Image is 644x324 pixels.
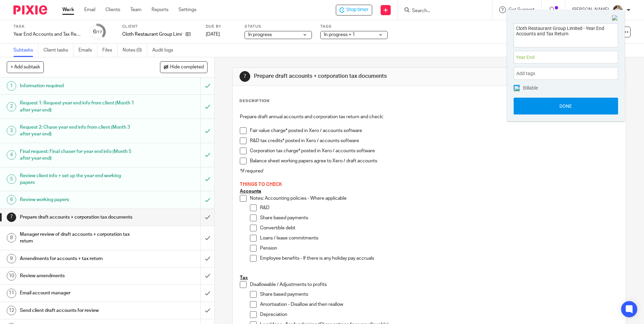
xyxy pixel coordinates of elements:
[93,28,102,36] div: 6
[240,189,261,194] u: Accounts
[20,229,136,247] h1: Manager review of draft accounts + corporation tax return
[612,15,618,21] img: Close
[152,6,168,13] a: Reports
[130,6,141,13] a: Team
[20,195,136,205] h1: Review working papers
[20,212,136,222] h1: Prepare draft accounts + corporation tax documents
[260,225,618,231] p: Convertible debt
[206,24,236,29] label: Due by
[250,148,618,154] p: Corporation tax charge* posted in Xero / accounts software
[13,44,38,57] a: Subtasks
[7,126,16,135] div: 3
[123,44,147,57] a: Notes (0)
[7,150,16,160] div: 4
[250,195,618,202] p: Notes: Accounting policies - Where applicable
[509,7,535,12] span: Get Support
[20,288,136,298] h1: Email account manager
[105,6,120,13] a: Clients
[324,32,355,37] span: In progress + 1
[260,301,618,308] p: Amortisation - Disallow and then reallow
[250,137,618,144] p: R&D tax credits* posted in Xero / accounts software
[7,102,16,111] div: 2
[523,86,538,90] span: Billable
[240,114,618,120] p: Prepare draft annual accounts and corporation tax return and check:
[84,6,95,13] a: Email
[7,213,16,222] div: 7
[43,44,73,57] a: Client tasks
[248,32,272,37] span: In progress
[572,6,609,13] p: [PERSON_NAME]
[336,5,372,15] div: Cloth Restaurant Group Limited - Year End Accounts and Tax Return
[160,61,207,73] button: Hide completed
[260,255,618,262] p: Employee benefits - If there is any holiday pay accruals
[260,245,618,252] p: Pension
[20,271,136,281] h1: Review amendments
[260,311,618,318] p: Depreciation
[7,81,16,91] div: 1
[7,254,16,263] div: 9
[13,24,81,29] label: Task
[516,54,601,61] span: Year End
[170,65,204,70] span: Hide completed
[152,44,178,57] a: Audit logs
[250,127,618,134] p: Fair value charge* posted in Xero / accounts software
[514,86,520,91] img: checked.png
[122,31,182,38] p: Cloth Restaurant Group Limited
[7,289,16,298] div: 11
[260,204,618,211] p: R&D
[20,305,136,316] h1: Send client draft accounts for review
[240,169,263,173] em: *if required
[20,147,136,164] h1: Final request: Final chaser for year end info (Month 5 after year end)
[254,73,444,80] h1: Prepare draft accounts + corporation tax documents
[516,68,539,79] span: Add tags
[250,281,618,288] p: Disallowable / Adjustments to profits
[260,235,618,241] p: Loans / lease commitments
[7,61,44,73] button: + Add subtask
[514,24,618,45] textarea: Cloth Restaurant Group Limited - Year End Accounts and Tax Return
[612,5,623,15] img: Kayleigh%20Henson.jpeg
[7,195,16,204] div: 6
[179,6,196,13] a: Settings
[245,24,312,29] label: Status
[20,254,136,264] h1: Amendments for accounts + tax return
[411,8,472,14] input: Search
[13,5,47,14] img: Pixie
[20,98,136,115] h1: Request 1: Request year end info from client (Month 1 after year end)
[7,271,16,281] div: 10
[96,30,102,34] small: /17
[320,24,388,29] label: Tags
[13,31,81,38] div: Year End Accounts and Tax Return
[20,122,136,139] h1: Request 2: Chase year end info from client (Month 3 after year end)
[239,98,269,104] p: Description
[78,44,97,57] a: Emails
[260,291,618,298] p: Share based payments
[7,306,16,315] div: 12
[20,81,136,91] h1: Information required
[7,233,16,242] div: 8
[240,182,282,187] span: THINGS TO CHECK
[514,98,618,115] button: Done
[122,24,197,29] label: Client
[239,71,250,82] div: 7
[250,158,618,164] p: Balance sheet working papers agree to Xero / draft accounts
[102,44,118,57] a: Files
[206,32,220,37] span: [DATE]
[260,215,618,221] p: Share based payments
[346,6,368,13] span: Stop timer
[7,174,16,184] div: 5
[20,171,136,188] h1: Review client info + set up the year end working papers
[514,51,618,64] div: Project: Year End
[240,276,248,280] u: Tax
[62,6,74,13] a: Work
